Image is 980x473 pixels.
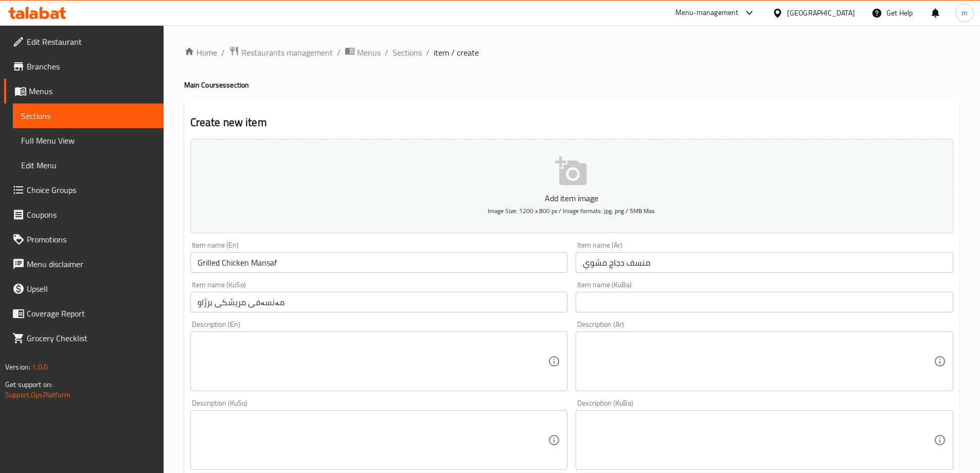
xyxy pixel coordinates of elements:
span: Image Size: 1200 x 800 px / Image formats: jpg, png / 5MB Max. [488,205,656,217]
input: Enter name KuSo [190,292,568,312]
a: Choice Groups [4,178,164,202]
p: Add item image [206,192,937,204]
h2: Create new item [190,115,953,130]
span: Menu disclaimer [27,258,155,270]
span: Promotions [27,233,155,246]
a: Edit Restaurant [4,29,164,54]
a: Grocery Checklist [4,326,164,351]
a: Sections [13,103,164,128]
a: Menus [345,46,381,59]
span: Restaurants management [241,46,333,59]
a: Edit Menu [13,153,164,178]
a: Coverage Report [4,301,164,326]
span: Coverage Report [27,307,155,320]
div: Menu-management [675,7,739,19]
input: Enter name KuBa [576,292,953,312]
input: Enter name En [190,252,568,273]
a: Branches [4,54,164,79]
span: Branches [27,60,155,73]
span: Grocery Checklist [27,332,155,344]
button: Add item imageImage Size: 1200 x 800 px / Image formats: jpg, png / 5MB Max. [190,139,953,233]
span: Menus [29,85,155,97]
span: 1.0.0 [32,360,48,374]
nav: breadcrumb [184,46,959,59]
a: Promotions [4,227,164,252]
span: Choice Groups [27,184,155,196]
li: / [337,46,341,59]
span: Sections [21,110,155,122]
a: Support.OpsPlatform [5,388,70,401]
span: Full Menu View [21,134,155,147]
h4: Main Courses section [184,80,959,90]
a: Full Menu View [13,128,164,153]
a: Home [184,46,217,59]
a: Sections [393,46,422,59]
input: Enter name Ar [576,252,953,273]
span: Upsell [27,283,155,295]
span: Edit Restaurant [27,36,155,48]
span: Coupons [27,208,155,221]
a: Coupons [4,202,164,227]
span: Menus [357,46,381,59]
a: Restaurants management [229,46,333,59]
span: Get support on: [5,378,52,391]
span: Edit Menu [21,159,155,171]
a: Menu disclaimer [4,252,164,276]
li: / [221,46,225,59]
span: Version: [5,360,30,374]
a: Upsell [4,276,164,301]
li: / [426,46,430,59]
div: [GEOGRAPHIC_DATA] [787,7,855,19]
li: / [385,46,388,59]
span: m [961,7,968,19]
a: Menus [4,79,164,103]
span: item / create [434,46,479,59]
